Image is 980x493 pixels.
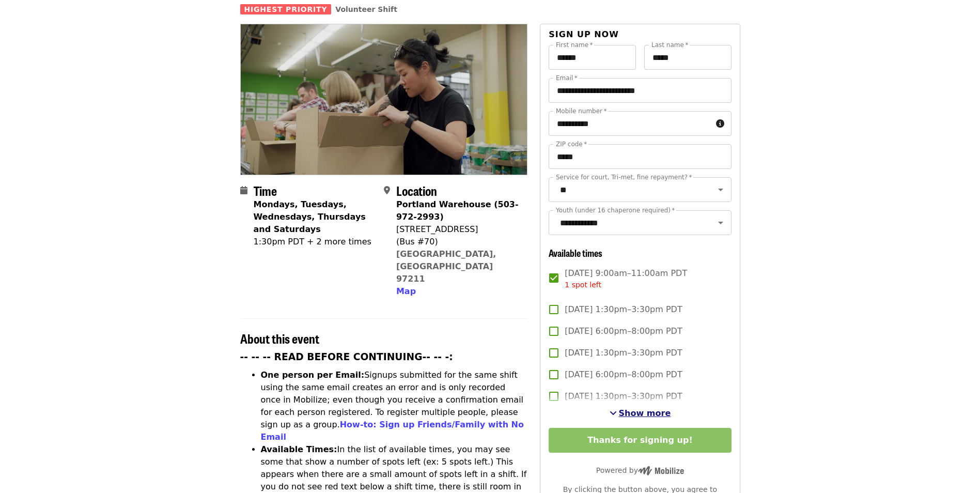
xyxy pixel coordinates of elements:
strong: Mondays, Tuesdays, Wednesdays, Thursdays and Saturdays [254,199,366,234]
div: (Bus #70) [396,236,519,248]
a: Volunteer Shift [335,5,397,13]
label: First name [556,42,593,48]
img: Powered by Mobilize [638,466,684,475]
strong: Available Times: [261,444,337,454]
a: How-to: Sign up Friends/Family with No Email [261,420,524,442]
span: Available times [549,246,602,259]
div: 1:30pm PDT + 2 more times [254,236,376,248]
a: [GEOGRAPHIC_DATA], [GEOGRAPHIC_DATA] 97211 [396,249,496,284]
input: Email [549,78,731,103]
input: ZIP code [549,144,731,169]
input: First name [549,45,636,70]
label: Youth (under 16 chaperone required) [556,207,675,213]
span: [DATE] 1:30pm–3:30pm PDT [565,347,682,359]
span: Show more [619,408,671,418]
span: [DATE] 1:30pm–3:30pm PDT [565,303,682,316]
button: Open [713,182,728,197]
span: About this event [240,329,319,347]
strong: One person per Email: [261,370,365,380]
strong: Portland Warehouse (503-972-2993) [396,199,519,222]
button: Open [713,215,728,230]
i: map-marker-alt icon [384,186,390,195]
i: circle-info icon [716,119,724,129]
span: Time [254,181,277,199]
span: [DATE] 6:00pm–8:00pm PDT [565,325,682,337]
span: Location [396,181,437,199]
label: ZIP code [556,141,587,147]
button: See more timeslots [610,407,671,420]
i: calendar icon [240,186,247,195]
label: Mobile number [556,108,606,114]
span: [DATE] 1:30pm–3:30pm PDT [565,390,682,403]
span: [DATE] 9:00am–11:00am PDT [565,267,687,290]
img: July/Aug/Sept - Portland: Repack/Sort (age 8+) organized by Oregon Food Bank [241,24,527,174]
label: Last name [651,42,688,48]
li: Signups submitted for the same shift using the same email creates an error and is only recorded o... [261,369,528,443]
span: Sign up now [549,29,619,39]
span: 1 spot left [565,281,601,289]
span: Powered by [596,466,684,474]
span: Highest Priority [240,4,332,14]
label: Service for court, Tri-met, fine repayment? [556,174,692,180]
span: [DATE] 6:00pm–8:00pm PDT [565,368,682,381]
input: Mobile number [549,111,711,136]
strong: -- -- -- READ BEFORE CONTINUING-- -- -: [240,351,453,362]
input: Last name [644,45,732,70]
div: [STREET_ADDRESS] [396,223,519,236]
button: Map [396,285,416,298]
label: Email [556,75,578,81]
button: Thanks for signing up! [549,428,731,453]
span: Map [396,286,416,296]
